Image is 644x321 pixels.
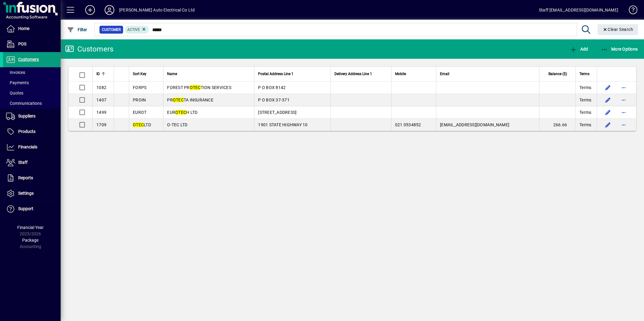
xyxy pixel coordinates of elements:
span: Terms [579,84,591,91]
td: 266.66 [539,119,575,131]
span: 021 0534852 [395,122,421,127]
a: Reports [3,170,61,186]
span: Sort Key [133,71,146,77]
mat-chip: Activation Status: Active [125,26,149,34]
span: Terms [579,71,589,77]
a: Communications [3,98,61,108]
button: More options [619,95,629,105]
a: Invoices [3,67,61,78]
div: ID [96,71,110,77]
span: Filter [67,27,87,32]
span: Staff [18,160,28,165]
span: Invoices [6,70,25,75]
span: 1499 [96,110,106,115]
span: Add [570,47,588,51]
span: O-TEC LTD [167,122,187,127]
span: POS [18,41,26,46]
a: Knowledge Base [624,1,636,21]
button: Edit [603,108,613,117]
button: Edit [603,83,613,92]
em: OTEC [173,98,184,102]
button: More Options [599,44,639,55]
span: [EMAIL_ADDRESS][DOMAIN_NAME] [440,122,509,127]
a: POS [3,37,61,52]
span: Quotes [6,91,23,95]
button: More options [619,120,629,130]
a: Products [3,124,61,139]
span: LTD [133,122,151,127]
a: Home [3,21,61,36]
span: Payments [6,80,29,85]
span: Email [440,71,449,77]
span: Suppliers [18,114,35,118]
div: [PERSON_NAME] Auto Electrical Co Ltd [119,5,195,15]
span: Delivery Address Line 1 [334,71,372,77]
a: Support [3,201,61,217]
span: 1709 [96,122,106,127]
span: Customer [102,27,121,33]
span: Postal Address Line 1 [258,71,293,77]
button: Edit [603,95,613,105]
button: More options [619,83,629,92]
em: OTEC [133,122,144,127]
a: Suppliers [3,109,61,124]
span: Settings [18,191,34,196]
span: Terms [579,122,591,128]
span: Communications [6,101,42,106]
em: OTEC [190,85,201,90]
a: Settings [3,186,61,201]
span: Support [18,206,33,211]
span: [STREET_ADDRESS] [258,110,297,115]
span: Reports [18,175,33,180]
span: Package [22,238,39,243]
span: Products [18,129,35,134]
span: Financial Year [17,225,44,230]
span: Terms [579,109,591,115]
span: Customers [18,57,39,62]
span: 1082 [96,85,106,90]
button: Edit [603,120,613,130]
span: FORPS [133,85,146,90]
em: OTEC [175,110,186,115]
div: Customers [65,44,113,54]
div: Name [167,71,250,77]
button: More options [619,108,629,117]
span: PR TA INSURANCE [167,98,213,102]
span: 1407 [96,98,106,102]
a: Staff [3,155,61,170]
button: Filter [65,24,89,35]
button: Clear [598,24,638,35]
a: Financials [3,140,61,155]
a: Quotes [3,88,61,98]
span: Name [167,71,177,77]
span: Home [18,26,29,31]
span: P O BOX 37-371 [258,98,290,102]
div: Mobile [395,71,432,77]
span: Terms [579,97,591,103]
span: EUROT [133,110,146,115]
span: ID [96,71,100,77]
span: Financials [18,144,37,149]
div: Email [440,71,535,77]
span: Active [127,28,140,32]
span: More Options [601,47,638,51]
span: 1901 STATE HIGHWAY 10 [258,122,307,127]
a: Payments [3,78,61,88]
span: FOREST PR TION SERVICES [167,85,231,90]
div: Staff [EMAIL_ADDRESS][DOMAIN_NAME] [539,5,618,15]
button: Add [80,5,100,15]
span: Mobile [395,71,406,77]
span: EUR H LTD [167,110,197,115]
span: P O BOX 8142 [258,85,286,90]
button: Add [568,44,589,55]
span: Balance ($) [548,71,567,77]
button: Profile [100,5,119,15]
div: Balance ($) [543,71,572,77]
span: PROIN [133,98,146,102]
span: Clear Search [602,27,633,32]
